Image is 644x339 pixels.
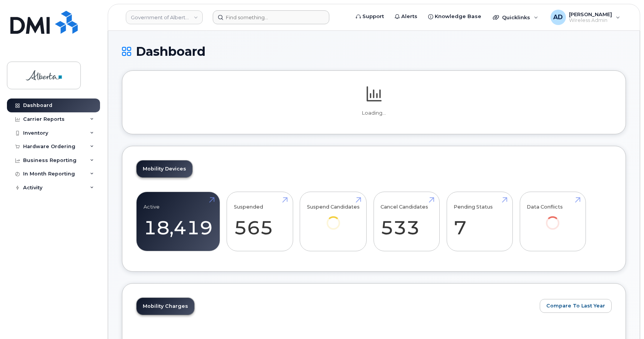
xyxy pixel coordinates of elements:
a: Cancel Candidates 533 [380,196,432,247]
p: Loading... [136,110,612,117]
a: Data Conflicts [527,196,579,240]
h1: Dashboard [122,45,626,58]
a: Suspend Candidates [307,196,360,240]
button: Compare To Last Year [540,299,612,313]
a: Pending Status 7 [454,196,506,247]
a: Mobility Charges [137,298,194,315]
a: Mobility Devices [137,160,192,177]
a: Suspended 565 [234,196,286,247]
span: Compare To Last Year [546,302,605,309]
a: Active 18,419 [143,196,213,247]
